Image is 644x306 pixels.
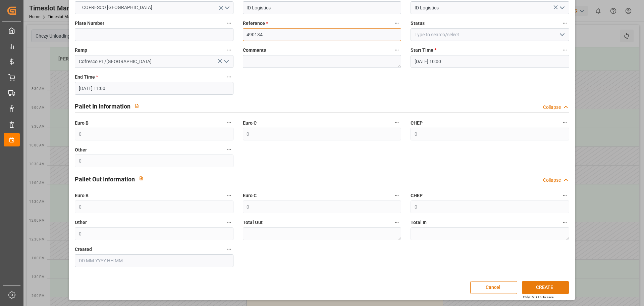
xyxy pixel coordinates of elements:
[75,82,233,95] input: DD.MM.YYYY HH:MM
[411,55,569,68] input: DD.MM.YYYY HH:MM
[75,47,87,54] span: Ramp
[130,99,143,112] button: View description
[75,20,104,27] span: Plate Number
[75,146,87,154] span: Other
[75,1,233,14] button: open menu
[75,254,233,267] input: DD.MM.YYYY HH:MM
[243,20,268,27] span: Reference
[560,19,569,28] button: Status
[75,74,98,81] span: End Time
[243,219,263,226] span: Total Out
[225,46,233,54] button: Ramp
[556,3,567,13] button: open menu
[75,102,130,111] h2: Pallet In Information
[556,30,567,40] button: open menu
[135,172,148,185] button: View description
[411,47,436,54] span: Start Time
[225,73,233,81] button: End Time *
[411,120,423,127] span: CHEP
[243,192,257,199] span: Euro C
[392,118,401,127] button: Euro C
[75,219,87,226] span: Other
[411,219,427,226] span: Total In
[225,19,233,28] button: Plate Number
[543,104,561,111] div: Collapse
[75,246,92,253] span: Created
[392,46,401,54] button: Comments
[243,120,257,127] span: Euro C
[221,56,231,67] button: open menu
[79,4,156,11] span: COFRESCO [GEOGRAPHIC_DATA]
[560,191,569,200] button: CHEP
[470,281,517,294] button: Cancel
[225,218,233,227] button: Other
[225,245,233,254] button: Created
[411,20,425,27] span: Status
[225,118,233,127] button: Euro B
[411,192,423,199] span: CHEP
[522,281,569,294] button: CREATE
[243,47,266,54] span: Comments
[560,46,569,54] button: Start Time *
[75,175,135,184] h2: Pallet Out Information
[225,145,233,154] button: Other
[523,295,553,300] div: Ctrl/CMD + S to save
[392,191,401,200] button: Euro C
[225,191,233,200] button: Euro B
[560,118,569,127] button: CHEP
[392,218,401,227] button: Total Out
[75,120,89,127] span: Euro B
[543,177,561,184] div: Collapse
[411,28,569,41] input: Type to search/select
[392,19,401,28] button: Reference *
[75,55,233,68] input: Type to search/select
[75,192,89,199] span: Euro B
[560,218,569,227] button: Total In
